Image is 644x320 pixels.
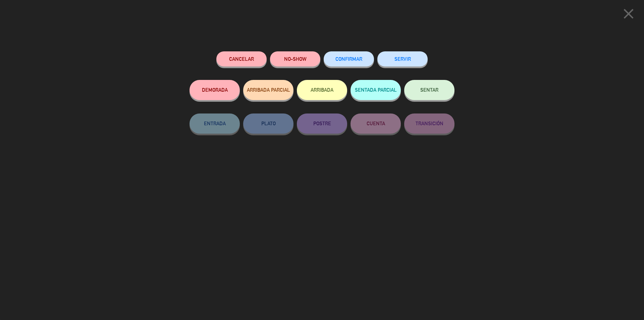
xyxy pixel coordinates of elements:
[216,51,267,66] button: Cancelar
[297,80,347,100] button: ARRIBADA
[243,80,293,100] button: ARRIBADA PARCIAL
[404,80,454,100] button: SENTAR
[620,5,637,22] i: close
[335,56,362,62] span: CONFIRMAR
[377,51,428,66] button: SERVIR
[351,113,401,134] button: CUENTA
[190,80,240,100] button: DEMORADA
[270,51,320,66] button: NO-SHOW
[247,87,290,93] span: ARRIBADA PARCIAL
[618,5,639,25] button: close
[420,87,438,93] span: SENTAR
[404,113,454,134] button: TRANSICIÓN
[324,51,374,66] button: CONFIRMAR
[297,113,347,134] button: POSTRE
[190,113,240,134] button: ENTRADA
[351,80,401,100] button: SENTADA PARCIAL
[243,113,293,134] button: PLATO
